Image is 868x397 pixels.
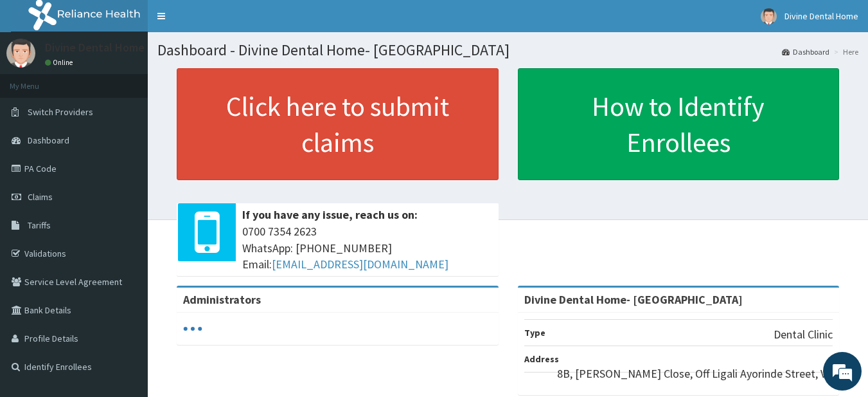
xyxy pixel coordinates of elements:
[45,42,145,53] p: Divine Dental Home
[272,257,448,272] a: [EMAIL_ADDRESS][DOMAIN_NAME]
[242,223,492,273] span: 0700 7354 2623 WhatsApp: [PHONE_NUMBER] Email:
[28,106,93,118] span: Switch Providers
[45,58,76,67] a: Online
[761,8,777,24] img: User Image
[831,46,858,57] li: Here
[183,319,202,338] svg: audio-loading
[183,292,261,307] b: Administrators
[28,219,51,231] span: Tariffs
[524,353,559,365] b: Address
[6,39,35,68] img: User Image
[557,365,833,382] p: 8B, [PERSON_NAME] Close, Off Ligali Ayorinde Street, V/I
[782,46,829,57] a: Dashboard
[774,326,833,343] p: Dental Clinic
[28,134,69,146] span: Dashboard
[28,191,53,203] span: Claims
[157,42,858,59] h1: Dashboard - Divine Dental Home- [GEOGRAPHIC_DATA]
[518,68,840,180] a: How to Identify Enrollees
[524,292,743,307] strong: Divine Dental Home- [GEOGRAPHIC_DATA]
[177,68,499,180] a: Click here to submit claims
[784,10,858,22] span: Divine Dental Home
[524,327,545,338] b: Type
[242,207,418,222] b: If you have any issue, reach us on:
